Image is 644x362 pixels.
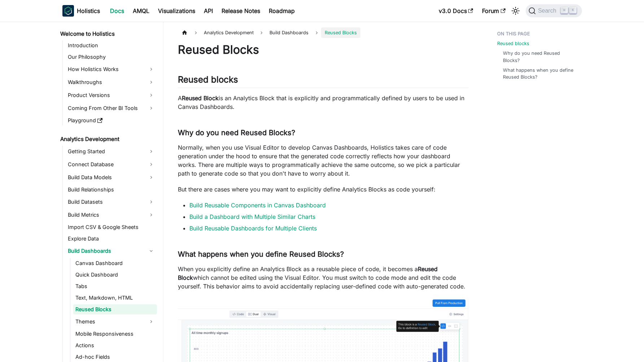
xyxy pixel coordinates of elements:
[66,159,157,170] a: Connect Database
[178,43,468,57] h1: Reused Blocks
[178,27,468,38] nav: Breadcrumbs
[178,74,468,88] h2: Reused blocks
[536,8,561,14] span: Search
[154,5,200,17] a: Visualizations
[434,5,478,17] a: v3.0 Docs
[178,27,192,38] a: Home page
[73,316,157,327] a: Themes
[561,7,568,14] kbd: ⌘
[200,5,217,17] a: API
[66,146,157,157] a: Getting Started
[66,172,157,183] a: Build Data Models
[66,234,157,244] a: Explore Data
[58,134,157,144] a: Analytics Development
[178,94,468,111] p: A is an Analytics Block that is explicitly and programmatically defined by users to be used in Ca...
[178,185,468,194] p: But there are cases where you may want to explicitly define Analytics Blocks as code yourself:
[569,7,577,14] kbd: K
[189,202,326,209] a: Build Reusable Components in Canvas Dashboard
[321,27,360,38] span: Reused Blocks
[264,5,299,17] a: Roadmap
[66,40,157,50] a: Introduction
[73,270,157,280] a: Quick Dashboard
[66,185,157,195] a: Build Relationships
[73,352,157,362] a: Ad-hoc Fields
[66,89,157,101] a: Product Versions
[66,115,157,125] a: Playground
[128,5,154,17] a: AMQL
[66,76,157,88] a: Walkthroughs
[189,225,317,232] a: Build Reusable Dashboards for Multiple Clients
[73,293,157,303] a: Text, Markdown, HTML
[66,102,157,114] a: Coming From Other BI Tools
[526,4,582,17] button: Search (Command+K)
[189,213,315,220] a: Build a Dashboard with Multiple Similar Charts
[62,5,100,17] a: HolisticsHolistics
[73,329,157,339] a: Mobile Responsiveness
[73,258,157,268] a: Canvas Dashboard
[178,143,468,178] p: Normally, when you use Visual Editor to develop Canvas Dashboards, Holistics takes care of code g...
[478,5,510,17] a: Forum
[77,6,100,15] b: Holistics
[73,304,157,314] a: Reused Blocks
[200,27,257,38] span: Analytics Development
[182,94,219,102] strong: Reused Block
[178,265,468,291] p: When you explicitly define an Analytics Block as a reusable piece of code, it becomes a which can...
[106,5,128,17] a: Docs
[73,281,157,291] a: Tabs
[66,222,157,232] a: Import CSV & Google Sheets
[66,196,157,208] a: Build Datasets
[178,250,468,259] h3: What happens when you define Reused Blocks?
[503,67,575,80] a: What happens when you define Reused Blocks?
[58,29,157,39] a: Welcome to Holistics
[66,52,157,62] a: Our Philosophy
[266,27,312,38] span: Build Dashboards
[73,340,157,350] a: Actions
[55,22,163,362] nav: Docs sidebar
[503,50,575,63] a: Why do you need Reused Blocks?
[62,5,74,17] img: Holistics
[66,245,157,257] a: Build Dashboards
[497,40,529,47] a: Reused blocks
[66,63,157,75] a: How Holistics Works
[178,128,468,137] h3: Why do you need Reused Blocks?
[510,5,521,17] button: Switch between dark and light mode (currently light mode)
[66,209,157,221] a: Build Metrics
[217,5,264,17] a: Release Notes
